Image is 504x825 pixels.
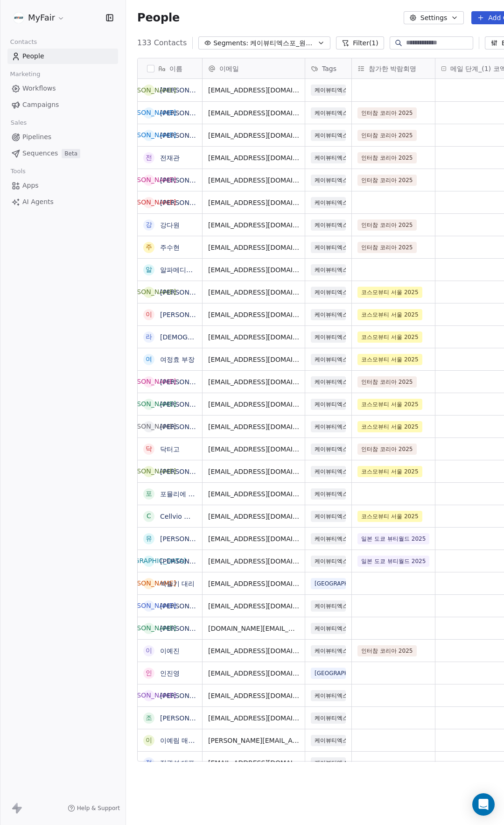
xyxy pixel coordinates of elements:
span: 케이뷰티엑스포_원래알던리드 [311,354,346,365]
div: 조 [146,713,152,723]
span: 케이뷰티엑스포_원래알던리드 [311,376,346,388]
span: 케이뷰티엑스포_원래알던리드 [311,712,346,724]
span: 케이뷰티엑스포_원래알던리드 [311,107,346,119]
a: SequencesBeta [7,146,118,161]
span: 코스모뷰티 서울 2025 [357,421,422,432]
div: [PERSON_NAME] [122,466,176,476]
span: [EMAIL_ADDRESS][DOMAIN_NAME] [208,579,299,588]
span: People [137,11,180,25]
a: Cellvio 코스메틱 담당자 [160,513,232,520]
span: Help & Support [77,804,120,812]
div: Tags [305,58,351,78]
div: [PERSON_NAME] [122,377,176,387]
span: 케이뷰티엑스포_원래알던리드 [311,197,346,208]
a: [PERSON_NAME] 매니저 [160,535,236,543]
div: [PERSON_NAME] [122,287,176,297]
a: [PERSON_NAME] 이사 [160,423,230,430]
span: [EMAIL_ADDRESS][DOMAIN_NAME] [208,153,299,162]
span: [EMAIL_ADDRESS][DOMAIN_NAME] [208,243,299,252]
div: 닥 [146,444,152,454]
a: 정관석 대표 [160,759,195,767]
a: People [7,49,118,64]
span: [EMAIL_ADDRESS][DOMAIN_NAME] [208,131,299,140]
a: 닥터고 [160,445,180,453]
a: 이예진 [160,647,180,655]
span: 케이뷰티엑스포_원래알던리드 [311,309,346,320]
div: [PERSON_NAME] [122,623,176,633]
div: [PERSON_NAME] [122,130,176,140]
span: 케이뷰티엑스포_원래알던리드 [311,421,346,432]
span: 케이뷰티엑스포_원래알던리드 [311,533,346,544]
div: [DEMOGRAPHIC_DATA] [112,556,186,566]
span: [EMAIL_ADDRESS][DOMAIN_NAME] [208,444,299,454]
a: [PERSON_NAME] 매니저 [160,625,236,632]
span: 케이뷰티엑스포_원래알던리드 [311,152,346,163]
span: 코스모뷰티 서울 2025 [357,309,422,320]
span: Sales [7,116,31,130]
span: 케이뷰티엑스포_원래알던리드 [311,466,346,477]
a: AI Agents [7,194,118,210]
a: Help & Support [68,804,120,812]
span: Apps [22,181,39,190]
div: 이 [146,735,152,745]
span: 인터참 코리아 2025 [357,444,417,455]
button: Settings [404,11,464,24]
div: [PERSON_NAME] [122,399,176,409]
span: 인터참 코리아 2025 [357,219,417,231]
div: 정 [146,758,152,768]
span: Sequences [22,148,58,158]
span: 케이뷰티엑스포_원래알던리드 [311,600,346,612]
span: 케이뷰티엑스포_원래알던리드 [311,242,346,253]
span: [EMAIL_ADDRESS][DOMAIN_NAME] [208,355,299,364]
a: [PERSON_NAME] 이사 [160,401,230,408]
span: 인터참 코리아 2025 [357,175,417,186]
a: [PERSON_NAME] 팀장 [160,714,230,722]
a: [PERSON_NAME] 부장 [160,692,230,699]
a: 박슬기 대리 [160,580,195,587]
span: MyFair [28,12,55,24]
span: People [22,51,44,61]
a: [PERSON_NAME] [160,109,214,117]
button: MyFair [11,10,67,26]
span: 참가한 박람회명 [369,64,416,73]
span: 케이뷰티엑스포_원래알던리드 [311,175,346,186]
span: [EMAIL_ADDRESS][DOMAIN_NAME] [208,198,299,207]
span: 코스모뷰티 서울 2025 [357,287,422,298]
span: 케이뷰티엑스포_원래알던리드 [311,645,346,656]
span: 인터참 코리아 2025 [357,107,417,119]
div: 여 [146,354,152,364]
a: [DEMOGRAPHIC_DATA] 대리 [160,333,250,341]
div: 이 [146,310,152,319]
a: Workflows [7,81,118,96]
span: 케이뷰티엑스포_원래알던리드 [311,85,346,96]
span: [EMAIL_ADDRESS][DOMAIN_NAME] [208,176,299,185]
span: [DOMAIN_NAME][EMAIL_ADDRESS][DOMAIN_NAME] [208,624,299,633]
span: [PERSON_NAME][EMAIL_ADDRESS][DOMAIN_NAME] [208,736,299,745]
span: [EMAIL_ADDRESS][DOMAIN_NAME] [208,534,299,543]
span: [EMAIL_ADDRESS][DOMAIN_NAME] [208,557,299,566]
div: 이름 [138,58,202,78]
a: 알파메디칼 담당자 [160,266,214,274]
a: 주수현 [160,244,180,251]
div: [PERSON_NAME] [122,175,176,185]
span: 인터참 코리아 2025 [357,242,417,253]
span: 인터참 코리아 2025 [357,152,417,163]
div: 강 [146,220,152,230]
span: 케이뷰티엑스포_원래알던리드 [311,488,346,500]
a: 강다원 [160,221,180,229]
span: [EMAIL_ADDRESS][DOMAIN_NAME] [208,220,299,230]
button: Filter(1) [336,36,384,49]
span: 케이뷰티엑스포_원래알던리드 [311,287,346,298]
div: 알 [146,265,152,275]
span: 케이뷰티엑스포_원래알던리드 [311,264,346,275]
span: 코스모뷰티 서울 2025 [357,354,422,365]
span: Segments: [213,38,248,48]
span: 코스모뷰티 서울 2025 [357,331,422,343]
span: [EMAIL_ADDRESS][DOMAIN_NAME] [208,691,299,700]
span: 케이뷰티엑스포_원래알던리드 [311,444,346,455]
div: [PERSON_NAME] [122,691,176,700]
div: [PERSON_NAME] [122,197,176,207]
span: [EMAIL_ADDRESS][DOMAIN_NAME] [208,400,299,409]
span: 케이뷰티엑스포_원래알던리드 [311,219,346,231]
span: Contacts [6,35,41,49]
